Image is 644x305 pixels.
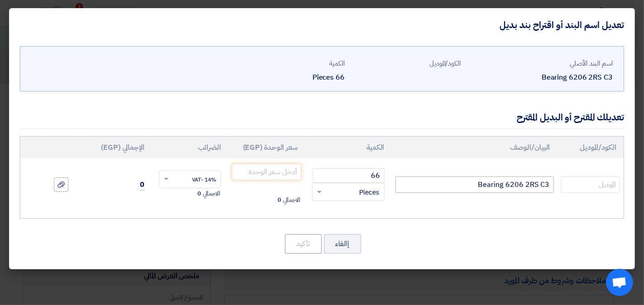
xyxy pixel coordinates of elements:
th: سعر الوحدة (EGP) [228,137,305,158]
input: Add Item Description [395,176,554,193]
input: أدخل سعر الوحدة [232,164,301,180]
div: 66 Pieces [236,72,345,83]
div: تعديلك المقترح أو البديل المقترح [517,110,624,124]
div: Open chat [606,269,633,296]
div: الكمية [236,58,345,69]
th: الكمية [305,137,391,158]
th: البيان/الوصف [392,137,557,158]
th: الإجمالي (EGP) [82,137,152,158]
ng-select: VAT [159,170,221,188]
span: 0 [197,189,201,198]
button: تأكيد [285,234,322,254]
h4: تعديل اسم البند أو اقتراح بند بديل [500,19,624,31]
span: 0 [140,179,144,191]
input: الموديل [561,176,620,193]
span: Pieces [360,187,380,198]
th: الكود/الموديل [557,137,624,158]
div: اسم البند الأصلي [468,58,613,69]
span: الاجمالي [203,189,220,198]
div: الكود/الموديل [352,58,461,69]
input: RFQ_STEP1.ITEMS.2.AMOUNT_TITLE [312,168,384,183]
div: Bearing 6206 2RS C3 [468,72,613,83]
span: 0 [278,195,281,205]
button: إالغاء [324,234,361,254]
th: الضرائب [152,137,228,158]
span: الاجمالي [283,195,300,205]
